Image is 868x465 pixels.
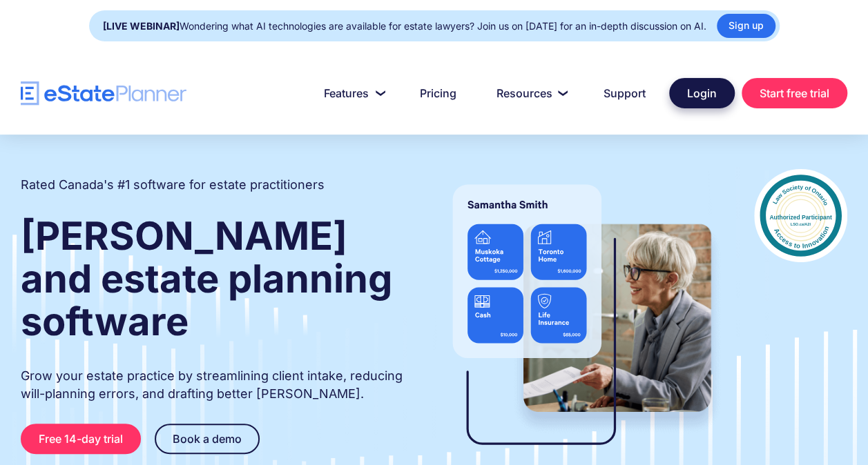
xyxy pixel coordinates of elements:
[21,424,141,454] a: Free 14-day trial
[587,79,662,107] a: Support
[21,367,409,403] p: Grow your estate practice by streamlining client intake, reducing will-planning errors, and draft...
[103,20,180,32] strong: [LIVE WEBINAR]
[669,78,735,108] a: Login
[21,212,392,345] strong: [PERSON_NAME] and estate planning software
[717,14,775,38] a: Sign up
[21,176,325,194] h2: Rated Canada's #1 software for estate practitioners
[155,424,260,454] a: Book a demo
[21,81,186,106] a: home
[480,79,580,107] a: Resources
[307,79,396,107] a: Features
[103,17,706,36] div: Wondering what AI technologies are available for estate lawyers? Join us on [DATE] for an in-dept...
[742,78,847,108] a: Start free trial
[403,79,473,107] a: Pricing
